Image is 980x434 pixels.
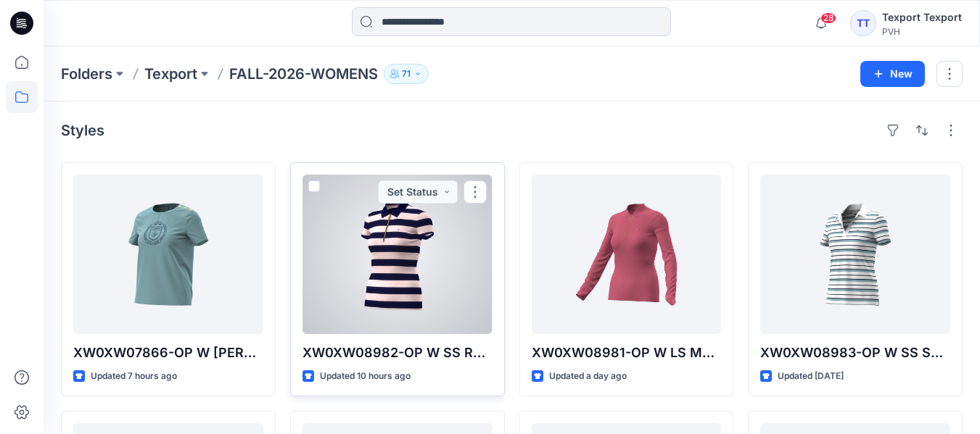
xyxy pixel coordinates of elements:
[144,64,197,84] a: Texport
[61,64,112,84] a: Folders
[760,175,950,334] a: XW0XW08983-OP W SS STRIPE SPLIT-NK POLO-V01
[532,343,722,363] p: XW0XW08981-OP W LS MANGO ZIP POLO-V01
[760,343,950,363] p: XW0XW08983-OP W SS STRIPE SPLIT-NK POLO-V01
[549,369,627,384] p: Updated a day ago
[402,66,411,82] p: 71
[882,26,962,37] div: PVH
[778,369,844,384] p: Updated [DATE]
[860,61,925,87] button: New
[320,369,411,384] p: Updated 10 hours ago
[850,10,876,36] div: TT
[384,64,429,84] button: 71
[73,343,263,363] p: XW0XW07866-OP W [PERSON_NAME] TEE-V01
[91,369,177,384] p: Updated 7 hours ago
[73,175,263,334] a: XW0XW07866-OP W BILLIE BUTTON TEE-V01
[302,343,493,363] p: XW0XW08982-OP W SS RUGBY MNGO SLIM ZIP POLO-V01
[820,12,836,24] span: 28
[532,175,722,334] a: XW0XW08981-OP W LS MANGO ZIP POLO-V01
[302,175,493,334] a: XW0XW08982-OP W SS RUGBY MNGO SLIM ZIP POLO-V01
[61,122,104,139] h4: Styles
[882,9,962,26] div: Texport Texport
[229,64,378,84] p: FALL-2026-WOMENS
